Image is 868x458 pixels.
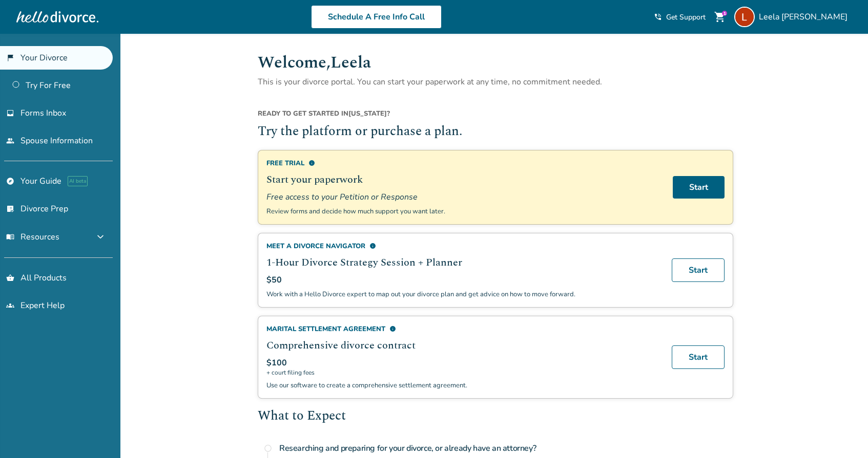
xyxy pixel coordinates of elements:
[666,12,706,22] span: Get Support
[266,381,659,390] p: Use our software to create a comprehensive settlement agreement.
[672,258,725,282] a: Start
[258,407,733,426] h2: What to Expect
[266,172,660,187] h2: Start your paperwork
[6,177,14,185] span: explore
[311,5,442,29] a: Schedule A Free Info Call
[264,444,272,452] span: radio_button_unchecked
[266,191,660,203] span: Free access to your Petition or Response
[714,11,726,23] span: shopping_cart
[6,231,59,243] span: Resources
[6,109,14,117] span: inbox
[6,54,14,62] span: flag_2
[654,12,706,22] a: phone_in_talkGet Support
[6,205,14,213] span: list_alt_check
[6,274,14,282] span: shopping_basket
[266,324,659,334] div: Marital Settlement Agreement
[266,368,659,377] span: + court filing fees
[266,242,659,251] div: Meet a divorce navigator
[6,233,14,241] span: menu_book
[258,109,733,122] div: [US_STATE] ?
[6,137,14,145] span: people
[759,11,852,23] span: Leela [PERSON_NAME]
[369,243,376,249] span: info
[266,159,660,168] div: Free Trial
[258,50,733,75] h1: Welcome, Leela
[266,207,660,216] p: Review forms and decide how much support you want later.
[722,11,727,16] div: 1
[672,345,725,369] a: Start
[20,107,66,119] span: Forms Inbox
[266,274,282,286] span: $50
[258,109,348,118] span: Ready to get started in
[68,176,88,186] span: AI beta
[673,176,725,199] a: Start
[817,409,868,458] iframe: Chat Widget
[266,357,287,368] span: $100
[94,231,107,243] span: expand_more
[389,325,396,332] span: info
[266,338,659,353] h2: Comprehensive divorce contract
[258,122,733,142] h2: Try the platform or purchase a plan.
[258,75,733,89] p: This is your divorce portal. You can start your paperwork at any time, no commitment needed.
[266,290,659,299] p: Work with a Hello Divorce expert to map out your divorce plan and get advice on how to move forward.
[734,7,755,27] img: Leela
[654,13,662,21] span: phone_in_talk
[6,301,14,310] span: groups
[308,160,315,166] span: info
[266,255,659,270] h2: 1-Hour Divorce Strategy Session + Planner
